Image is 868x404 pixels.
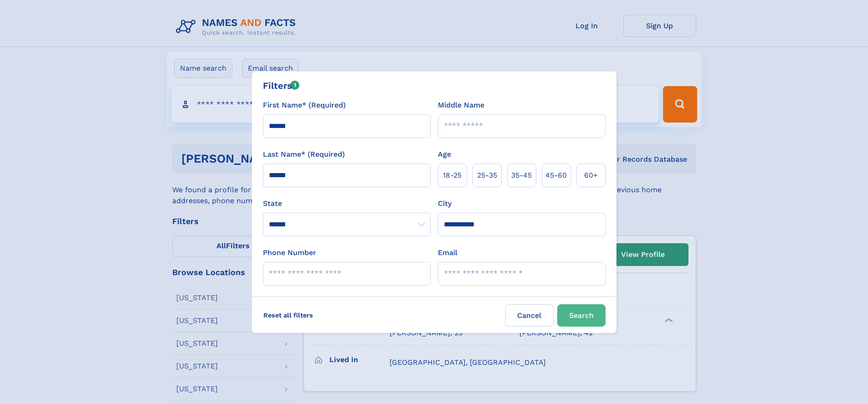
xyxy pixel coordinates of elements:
div: Filters [263,79,300,92]
label: Phone Number [263,247,316,258]
span: 25‑35 [477,170,497,181]
span: 35‑45 [511,170,532,181]
button: Search [557,304,606,327]
label: State [263,198,431,209]
label: Cancel [505,304,554,327]
label: First Name* (Required) [263,100,346,111]
label: Reset all filters [257,304,319,326]
label: City [438,198,452,209]
span: 60+ [584,170,598,181]
label: Age [438,149,451,160]
span: 18‑25 [443,170,462,181]
span: 45‑60 [545,170,567,181]
label: Middle Name [438,100,484,111]
label: Email [438,247,457,258]
label: Last Name* (Required) [263,149,345,160]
